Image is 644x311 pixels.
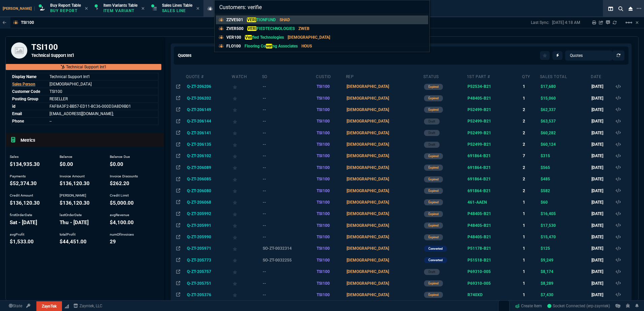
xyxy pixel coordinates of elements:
p: ZVER500 [226,26,244,32]
mark: VERI [247,18,256,22]
a: API TOKEN [24,303,32,309]
a: Global State [7,303,24,309]
input: Search... [215,0,429,14]
p: HOUS [301,43,312,49]
p: FLO100 [226,43,241,49]
mark: VERI [247,26,257,31]
p: FIEDTECHNOLOGIES [247,26,295,32]
p: fied Technologies [245,34,284,40]
a: Create Item [512,301,545,311]
p: VER100 [226,34,241,40]
mark: veri [266,44,272,48]
p: SHAD [280,17,290,23]
p: ZZVE501 [226,17,243,23]
p: [DEMOGRAPHIC_DATA] [288,34,330,40]
p: Flooring Co ng Associates [245,43,298,49]
p: TIONFUND [247,17,276,23]
p: ZWEB [298,26,310,32]
a: msbcCompanyName [71,303,104,309]
mark: Veri [245,35,252,40]
span: Socket Connected (erp-zayntek) [547,304,610,308]
a: vbWxzpPPVn1sdWctAADr [547,303,610,309]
